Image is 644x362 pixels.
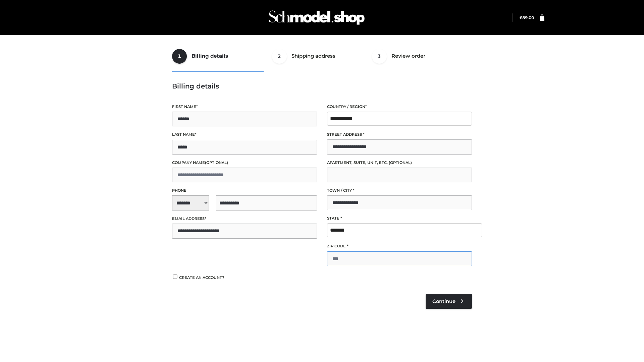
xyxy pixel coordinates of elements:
label: Company name [172,160,317,166]
h3: Billing details [172,82,472,90]
label: Apartment, suite, unit, etc. [327,160,472,166]
label: Phone [172,187,317,194]
img: Schmodel Admin 964 [266,4,367,31]
label: Town / City [327,187,472,194]
span: Continue [432,298,455,304]
label: Street address [327,131,472,138]
a: £89.00 [520,15,534,20]
label: Email address [172,216,317,222]
label: Last name [172,131,317,138]
span: Create an account? [179,275,224,280]
a: Continue [426,294,472,309]
bdi: 89.00 [520,15,534,20]
label: State [327,215,472,222]
span: (optional) [389,160,412,165]
label: Country / Region [327,104,472,110]
input: Create an account? [172,275,178,279]
label: ZIP Code [327,243,472,249]
span: £ [520,15,522,20]
span: (optional) [205,160,228,165]
label: First name [172,104,317,110]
